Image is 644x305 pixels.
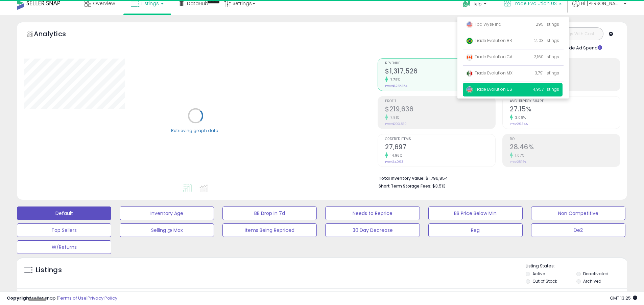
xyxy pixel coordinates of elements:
[466,38,512,43] span: Trade Evolution BR
[583,271,609,277] label: Deactivated
[379,175,425,181] b: Total Inventory Value:
[385,105,495,114] h2: $219,636
[510,143,620,152] h2: 28.46%
[385,84,407,88] small: Prev: $1,222,254
[466,70,512,76] span: Trade Evolution MX
[325,223,420,237] button: 30 Day Decrease
[510,105,620,114] h2: 27.15%
[432,183,446,189] span: $3,513
[388,153,402,158] small: 14.96%
[385,62,495,65] span: Revenue
[551,29,601,38] button: Listings With Cost
[534,38,559,43] span: 2,103 listings
[526,263,627,269] p: Listing States:
[510,137,620,141] span: ROI
[7,295,31,301] strong: Copyright
[466,38,473,44] img: brazil.png
[510,100,620,103] span: Avg. Buybox Share
[466,21,473,28] img: usa.png
[510,122,528,126] small: Prev: 26.34%
[379,174,615,182] li: $1,796,854
[222,223,317,237] button: Items Being Repriced
[385,143,495,152] h2: 27,697
[531,206,625,220] button: Non Competitive
[533,86,559,92] span: 4,957 listings
[171,127,220,133] div: Retrieving graph data..
[466,54,512,60] span: Trade Evolution CA
[510,160,526,164] small: Prev: 28.16%
[531,223,625,237] button: De2
[7,295,117,302] div: seller snap | |
[120,223,214,237] button: Selling @ Max
[535,70,559,76] span: 3,791 listings
[535,21,559,27] span: 295 listings
[534,54,559,60] span: 3,160 listings
[428,223,523,237] button: Reg
[428,206,523,220] button: BB Price Below Min
[17,206,111,220] button: Default
[385,160,403,164] small: Prev: 24,093
[325,206,420,220] button: Needs to Reprice
[17,223,111,237] button: Top Sellers
[388,77,400,82] small: 7.79%
[34,29,79,40] h5: Analytics
[513,115,526,120] small: 3.08%
[466,86,473,93] img: usa.png
[466,86,512,92] span: Trade Evolution US
[120,206,214,220] button: Inventory Age
[388,115,400,120] small: 7.91%
[610,295,637,301] span: 2025-09-17 13:25 GMT
[385,100,495,103] span: Profit
[17,240,111,254] button: W/Returns
[36,265,62,275] h5: Listings
[466,54,473,61] img: canada.png
[532,278,557,284] label: Out of Stock
[513,153,524,158] small: 1.07%
[466,21,501,27] span: ToolWyze Inc
[379,183,431,189] b: Short Term Storage Fees:
[385,137,495,141] span: Ordered Items
[222,206,317,220] button: BB Drop in 7d
[473,1,482,7] span: Help
[385,122,407,126] small: Prev: $203,530
[532,271,545,277] label: Active
[385,67,495,77] h2: $1,317,526
[583,278,601,284] label: Archived
[549,44,613,51] div: Include Ad Spend
[466,70,473,77] img: mexico.png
